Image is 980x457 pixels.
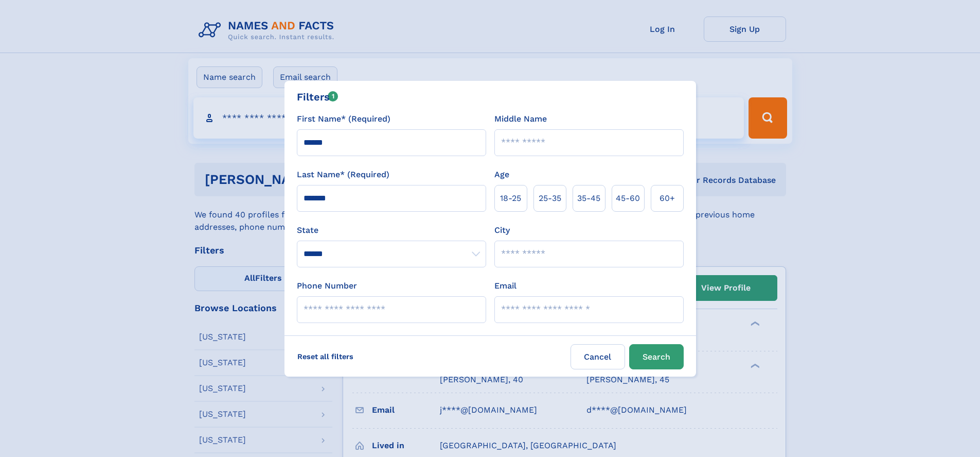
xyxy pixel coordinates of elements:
label: State [297,224,486,236]
span: 18‑25 [500,192,521,205]
label: Phone Number [297,280,357,292]
label: Cancel [571,344,625,369]
label: Email [494,280,516,292]
label: Reset all filters [291,344,360,369]
button: Search [629,344,684,369]
label: Last Name* (Required) [297,168,389,181]
span: 25‑35 [539,192,561,205]
label: First Name* (Required) [297,113,390,125]
label: Age [494,168,509,181]
span: 60+ [660,192,675,205]
div: Filters [297,89,338,105]
span: 45‑60 [616,192,640,205]
label: Middle Name [494,113,547,125]
label: City [494,224,510,236]
span: 35‑45 [577,192,600,205]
